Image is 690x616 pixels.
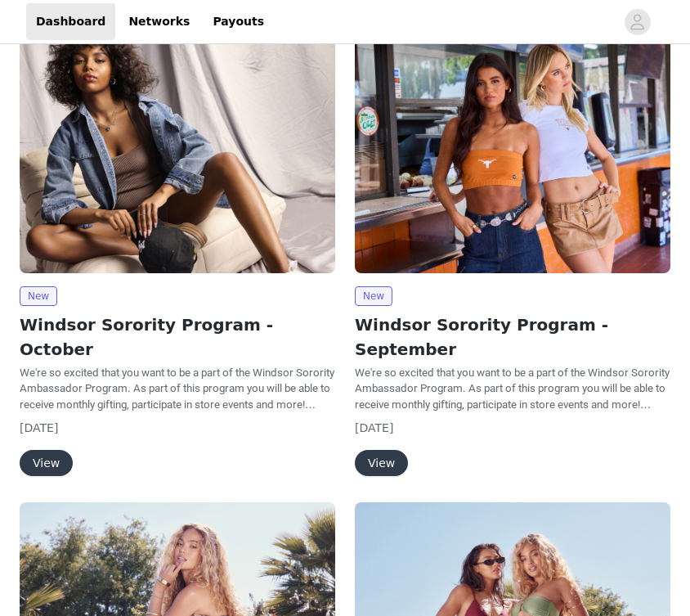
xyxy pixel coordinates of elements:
span: We're so excited that you want to be a part of the Windsor Sorority Ambassador Program. As part o... [355,366,670,411]
a: Networks [119,3,199,40]
a: Payouts [203,3,274,40]
div: avatar [630,9,645,35]
button: View [20,450,73,476]
a: View [355,457,408,470]
img: Windsor [355,36,670,273]
button: View [355,450,408,476]
a: View [20,457,73,470]
img: Windsor [20,36,335,273]
span: New [20,286,57,306]
span: [DATE] [355,421,393,434]
span: New [355,286,392,306]
a: Dashboard [26,3,115,40]
h2: Windsor Sorority Program - October [20,312,335,362]
span: We're so excited that you want to be a part of the Windsor Sorority Ambassador Program. As part o... [20,366,334,411]
span: [DATE] [20,421,58,434]
h2: Windsor Sorority Program - September [355,312,670,362]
